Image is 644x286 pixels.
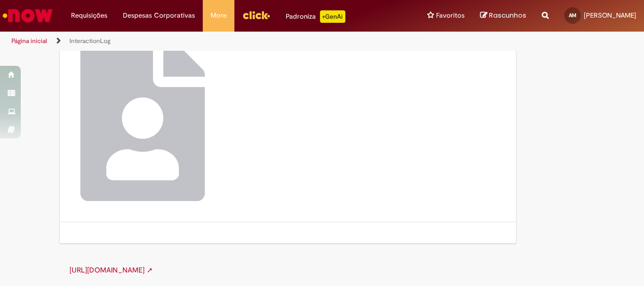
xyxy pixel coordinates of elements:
span: Rascunhos [489,10,526,20]
p: +GenAi [320,10,345,23]
img: InteractionLog [80,35,205,201]
img: click_logo_yellow_360x200.png [242,7,270,23]
span: More [211,10,227,21]
span: Favoritos [436,10,465,21]
a: Rascunhos [480,11,526,21]
img: ServiceNow [1,5,54,26]
span: AM [569,12,577,19]
a: [URL][DOMAIN_NAME] ➚ [69,265,153,275]
span: [PERSON_NAME] [584,11,636,20]
span: Requisições [71,10,107,21]
div: Padroniza [286,10,345,23]
ul: Trilhas de página [8,32,422,51]
a: Página inicial [11,37,47,45]
a: InteractionLog [69,37,110,45]
span: Despesas Corporativas [123,10,195,21]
